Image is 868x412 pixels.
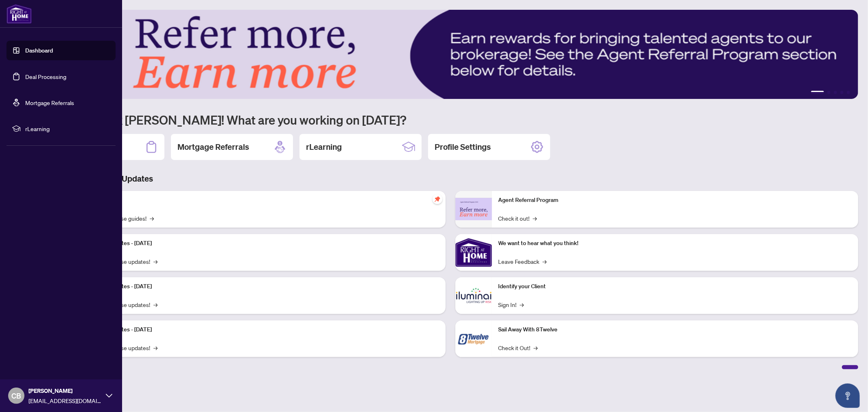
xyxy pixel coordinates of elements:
a: Leave Feedback→ [498,257,547,266]
h2: Profile Settings [435,141,491,153]
a: Sign In!→ [498,300,524,309]
p: We want to hear what you think! [498,239,852,248]
img: Agent Referral Program [455,198,492,220]
span: → [543,257,547,266]
h2: rLearning [306,141,342,153]
p: Sail Away With 8Twelve [498,325,852,334]
img: logo [7,4,32,24]
span: → [153,300,157,309]
span: pushpin [433,194,442,204]
p: Self-Help [85,196,439,205]
span: rLearning [25,124,110,133]
p: Agent Referral Program [498,196,852,205]
span: → [534,343,538,352]
h1: Welcome back [PERSON_NAME]! What are you working on [DATE]? [42,112,858,127]
button: 4 [840,91,844,94]
a: Deal Processing [25,73,66,80]
img: Slide 0 [42,10,858,99]
button: Open asap [835,384,860,408]
h3: Brokerage & Industry Updates [42,173,858,184]
span: [PERSON_NAME] [28,386,102,395]
button: 2 [827,91,831,94]
p: Platform Updates - [DATE] [85,239,439,248]
span: [EMAIL_ADDRESS][DOMAIN_NAME] [28,396,102,405]
span: → [533,214,537,223]
span: → [153,343,157,352]
img: We want to hear what you think! [455,234,492,271]
span: → [520,300,524,309]
a: Mortgage Referrals [25,99,74,106]
button: 5 [847,91,850,94]
span: CB [11,390,21,401]
span: → [153,257,157,266]
img: Sail Away With 8Twelve [455,320,492,357]
button: 1 [811,91,824,94]
p: Platform Updates - [DATE] [85,325,439,334]
p: Platform Updates - [DATE] [85,282,439,291]
a: Dashboard [25,47,53,54]
p: Identify your Client [498,282,852,291]
h2: Mortgage Referrals [177,141,249,153]
a: Check it Out!→ [498,343,538,352]
img: Identify your Client [455,277,492,314]
span: → [150,214,154,223]
button: 3 [834,91,837,94]
a: Check it out!→ [498,214,537,223]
